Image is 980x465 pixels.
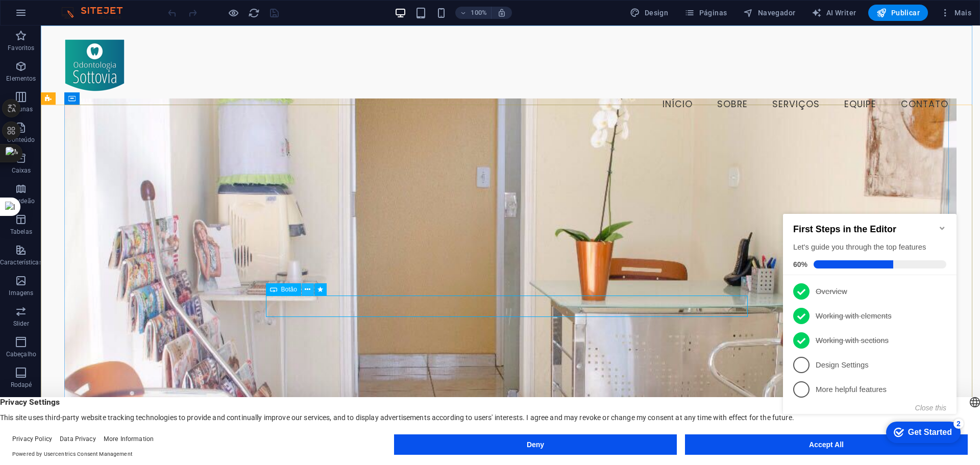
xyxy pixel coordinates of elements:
[281,286,297,292] span: Botão
[14,61,35,69] span: 60%
[37,136,159,147] p: Working with sections
[107,223,182,244] div: Get Started 2 items remaining, 60% complete
[626,5,672,21] button: Design
[7,136,35,144] p: Conteúdo
[37,161,159,172] p: Design Settings
[37,112,159,123] p: Working with elements
[248,7,260,19] button: reload
[6,350,36,358] p: Cabeçalho
[743,8,795,18] span: Navegador
[59,7,135,19] img: Editor Logo
[630,8,668,18] span: Design
[14,43,167,54] div: Let's guide you through the top features
[11,381,32,389] p: Rodapé
[471,7,487,19] h6: 100%
[4,178,178,203] li: More helpful features
[940,8,971,18] span: Mais
[37,185,159,196] p: More helpful features
[37,87,159,98] p: Overview
[159,25,167,33] div: Minimize checklist
[136,205,167,213] button: Close this
[129,229,173,238] div: Get Started
[812,8,856,18] span: AI Writer
[248,7,260,19] i: Recarregar página
[455,7,492,19] button: 100%
[14,25,167,36] h2: First Steps in the Editor
[13,320,29,328] p: Slider
[8,44,34,52] p: Favoritos
[4,80,178,105] li: Overview
[497,8,506,17] i: Ao redimensionar, ajusta automaticamente o nível de zoom para caber no dispositivo escolhido.
[9,105,33,113] p: Colunas
[4,129,178,154] li: Working with sections
[876,8,920,18] span: Publicar
[4,154,178,178] li: Design Settings
[10,228,32,236] p: Tabelas
[626,5,672,21] div: Design (Ctrl+Alt+Y)
[680,5,731,21] button: Páginas
[175,219,185,230] div: 2
[739,5,799,21] button: Navegador
[6,75,36,83] p: Elementos
[807,5,860,21] button: AI Writer
[8,197,35,205] p: Acordeão
[9,289,33,297] p: Imagens
[868,5,928,21] button: Publicar
[936,5,975,21] button: Mais
[12,166,31,175] p: Caixas
[227,7,239,19] button: Clique aqui para sair do modo de visualização e continuar editando
[4,105,178,129] li: Working with elements
[684,8,727,18] span: Páginas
